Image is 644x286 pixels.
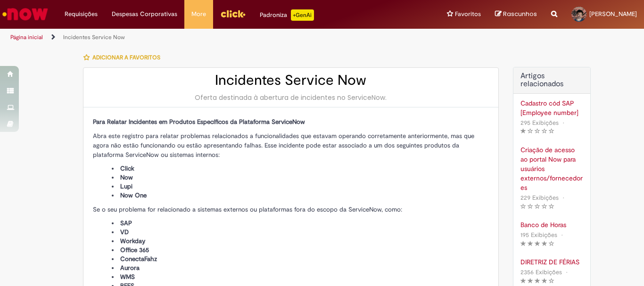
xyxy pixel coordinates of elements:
span: Despesas Corporativas [112,9,177,19]
span: Adicionar a Favoritos [92,54,160,61]
a: Cadastro cód SAP [Employee number] [520,98,583,117]
span: • [564,266,570,278]
span: SAP [120,219,132,227]
span: Now One [120,191,147,199]
span: Lupi [120,182,132,190]
div: Padroniza [260,9,314,21]
span: Rascunhos [503,9,537,18]
p: +GenAi [291,9,314,21]
a: DIRETRIZ DE FÉRIAS [520,257,583,267]
ul: Trilhas de página [7,29,422,46]
span: 295 Exibições [520,119,559,127]
span: Workday [120,237,145,245]
span: VD [120,228,129,236]
span: 229 Exibições [520,194,559,202]
button: Adicionar a Favoritos [83,48,165,67]
span: Favoritos [455,9,481,19]
span: Se o seu problema for relacionado a sistemas externos ou plataformas fora do escopo da ServiceNow... [93,205,402,213]
span: Now [120,173,133,181]
span: [PERSON_NAME] [589,10,637,18]
a: Página inicial [10,33,43,41]
span: More [191,9,206,19]
h2: Incidentes Service Now [93,73,489,88]
span: Para Relatar Incidentes em Produtos Específicos da Plataforma ServiceNow [93,118,305,126]
a: Criação de acesso ao portal Now para usuários externos/fornecedores [520,145,583,192]
a: Rascunhos [495,10,537,19]
span: Office 365 [120,246,149,254]
a: Banco de Horas [520,220,583,229]
span: • [561,191,566,204]
img: ServiceNow [1,5,50,24]
div: Oferta destinada à abertura de incidentes no ServiceNow. [93,93,489,102]
span: Requisições [65,9,98,19]
span: 2356 Exibições [520,268,562,276]
span: • [559,229,565,241]
img: click_logo_yellow_360x200.png [220,7,246,21]
h3: Artigos relacionados [520,72,583,89]
span: Abra este registro para relatar problemas relacionados a funcionalidades que estavam operando cor... [93,132,474,159]
span: 195 Exibições [520,231,557,239]
a: Incidentes Service Now [63,33,125,41]
span: WMS [120,273,135,281]
span: Click [120,164,134,172]
span: • [561,116,566,129]
span: ConectaFahz [120,255,157,263]
span: Aurora [120,264,140,272]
